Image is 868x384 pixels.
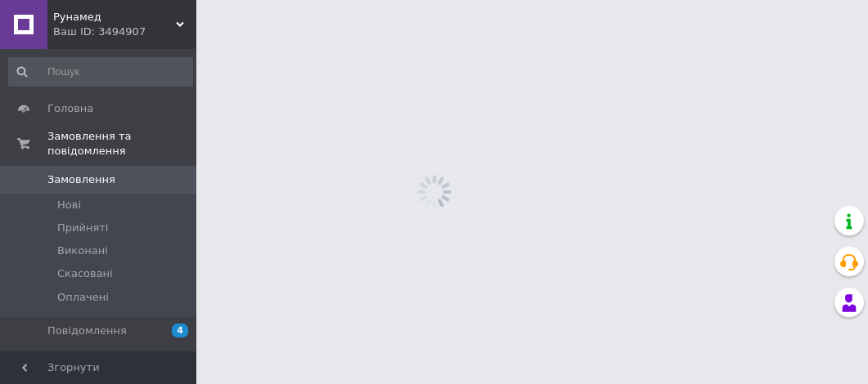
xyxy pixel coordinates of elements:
span: Повідомлення [47,324,127,338]
span: Замовлення та повідомлення [47,129,196,159]
span: Оплачені [57,290,109,305]
span: 4 [172,324,188,337]
span: Прийняті [57,221,108,235]
span: Виконані [57,243,108,258]
span: Замовлення [47,172,115,187]
span: Рунамед [53,10,176,25]
input: Пошук [8,57,193,87]
span: Нові [57,198,81,212]
div: Ваш ID: 3494907 [53,25,196,39]
span: Головна [47,101,93,116]
span: Скасовані [57,266,113,281]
